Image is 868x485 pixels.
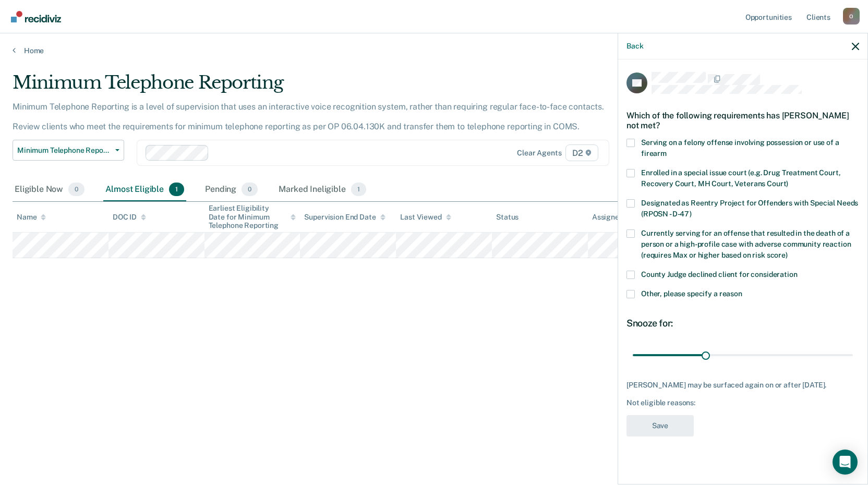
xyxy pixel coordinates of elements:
span: County Judge declined client for consideration [641,270,798,278]
button: Back [626,42,643,51]
div: Earliest Eligibility Date for Minimum Telephone Reporting [209,204,296,230]
div: Supervision End Date [304,213,385,222]
span: 1 [169,183,184,196]
span: Designated as Reentry Project for Offenders with Special Needs (RPOSN - D-47) [641,199,858,218]
div: Not eligible reasons: [626,398,859,407]
span: Minimum Telephone Reporting [17,146,111,155]
div: Assigned to [592,213,641,222]
div: [PERSON_NAME] may be surfaced again on or after [DATE]. [626,381,859,390]
div: DOC ID [113,213,146,222]
a: Home [13,46,855,55]
span: 0 [242,183,258,196]
span: Serving on a felony offense involving possession or use of a firearm [641,138,839,157]
span: Other, please specify a reason [641,289,742,298]
button: Profile dropdown button [843,8,860,25]
span: D2 [565,144,598,161]
span: 1 [351,183,366,196]
div: Marked Ineligible [276,178,368,201]
div: Open Intercom Messenger [833,450,858,475]
img: Recidiviz [11,11,61,22]
button: Save [626,415,694,436]
div: Almost Eligible [103,178,186,201]
div: Name [17,213,46,222]
div: Clear agents [517,149,561,157]
span: Enrolled in a special issue court (e.g. Drug Treatment Court, Recovery Court, MH Court, Veterans ... [641,168,840,188]
div: Snooze for: [626,318,859,329]
div: Minimum Telephone Reporting [13,72,664,102]
div: Eligible Now [13,178,87,201]
div: Which of the following requirements has [PERSON_NAME] not met? [626,102,859,139]
div: Last Viewed [400,213,451,222]
p: Minimum Telephone Reporting is a level of supervision that uses an interactive voice recognition ... [13,102,604,131]
div: Status [496,213,519,222]
span: 0 [68,183,85,196]
span: Currently serving for an offense that resulted in the death of a person or a high-profile case wi... [641,229,851,259]
div: Pending [203,178,260,201]
div: O [843,8,860,25]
